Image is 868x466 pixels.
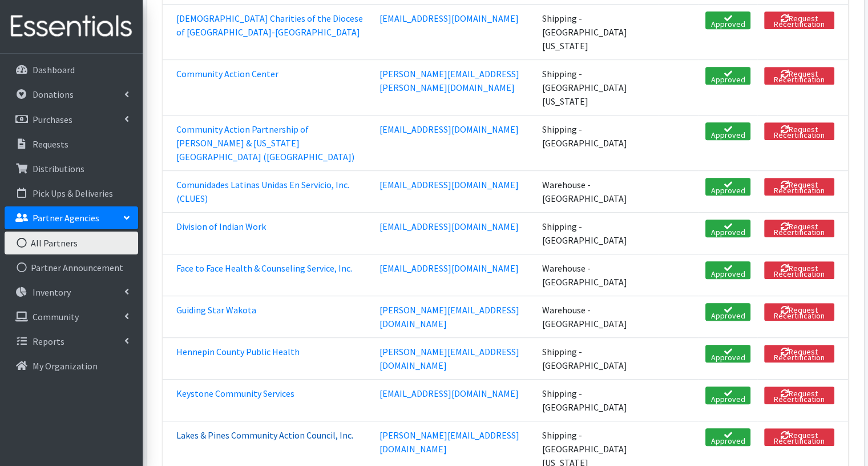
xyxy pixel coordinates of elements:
p: Reports [33,336,64,347]
td: Shipping - [GEOGRAPHIC_DATA] [535,115,659,170]
button: Request Recertification [764,261,834,279]
a: Reports [5,330,138,353]
a: Distributions [5,157,138,180]
span: Approved [705,428,750,446]
td: Shipping - [GEOGRAPHIC_DATA] [535,379,659,421]
button: Request Recertification [764,303,834,321]
a: Hennepin County Public Health [176,346,300,357]
button: Request Recertification [764,11,834,29]
a: Dashboard [5,58,138,81]
span: Approved [705,303,750,321]
a: Face to Face Health & Counseling Service, Inc. [176,262,352,274]
a: My Organization [5,355,138,377]
a: Community Action Center [176,68,278,79]
td: Warehouse - [GEOGRAPHIC_DATA] [535,296,659,337]
button: Request Recertification [764,122,834,140]
p: Distributions [33,163,84,174]
a: Keystone Community Services [176,388,294,399]
a: Inventory [5,281,138,304]
span: Approved [705,67,750,85]
a: [PERSON_NAME][EMAIL_ADDRESS][DOMAIN_NAME] [380,429,519,455]
td: Warehouse - [GEOGRAPHIC_DATA] [535,170,659,212]
a: [EMAIL_ADDRESS][DOMAIN_NAME] [380,221,519,232]
a: [EMAIL_ADDRESS][DOMAIN_NAME] [380,124,519,135]
p: Requests [33,138,68,150]
a: Comunidades Latinas Unidas En Servicio, Inc. (CLUES) [176,179,349,204]
span: Approved [705,261,750,279]
td: Shipping - [GEOGRAPHIC_DATA] [535,337,659,379]
p: Dashboard [33,64,75,75]
a: [EMAIL_ADDRESS][DOMAIN_NAME] [380,388,519,399]
a: [DEMOGRAPHIC_DATA] Charities of the Diocese of [GEOGRAPHIC_DATA]-[GEOGRAPHIC_DATA] [176,13,363,38]
a: [PERSON_NAME][EMAIL_ADDRESS][DOMAIN_NAME] [380,304,519,329]
span: Approved [705,345,750,363]
button: Request Recertification [764,220,834,237]
p: Inventory [33,286,71,298]
button: Request Recertification [764,67,834,85]
a: Guiding Star Wakota [176,304,256,316]
p: Purchases [33,114,72,125]
a: [PERSON_NAME][EMAIL_ADDRESS][PERSON_NAME][DOMAIN_NAME] [380,68,519,93]
span: Approved [705,220,750,237]
td: Shipping - [GEOGRAPHIC_DATA][US_STATE] [535,59,659,115]
p: Donations [33,89,74,100]
img: HumanEssentials [5,7,138,46]
td: Warehouse - [GEOGRAPHIC_DATA] [535,254,659,296]
span: Approved [705,11,750,29]
a: Requests [5,133,138,156]
a: Lakes & Pines Community Action Council, Inc. [176,429,353,441]
p: Community [33,311,79,322]
a: Community Action Partnership of [PERSON_NAME] & [US_STATE][GEOGRAPHIC_DATA] ([GEOGRAPHIC_DATA]) [176,124,354,162]
td: Shipping - [GEOGRAPHIC_DATA][US_STATE] [535,4,659,59]
button: Request Recertification [764,178,834,196]
a: [EMAIL_ADDRESS][DOMAIN_NAME] [380,262,519,274]
a: Community [5,305,138,328]
a: [PERSON_NAME][EMAIL_ADDRESS][DOMAIN_NAME] [380,346,519,371]
button: Request Recertification [764,387,834,404]
a: Division of Indian Work [176,221,266,232]
p: Pick Ups & Deliveries [33,188,113,199]
a: Donations [5,83,138,106]
span: Approved [705,387,750,404]
a: [EMAIL_ADDRESS][DOMAIN_NAME] [380,13,519,24]
a: Partner Agencies [5,206,138,229]
p: My Organization [33,360,98,372]
a: Pick Ups & Deliveries [5,182,138,205]
button: Request Recertification [764,345,834,363]
td: Shipping - [GEOGRAPHIC_DATA] [535,212,659,254]
a: Purchases [5,108,138,131]
span: Approved [705,122,750,140]
a: Partner Announcement [5,256,138,279]
p: Partner Agencies [33,212,99,224]
button: Request Recertification [764,428,834,446]
a: All Partners [5,232,138,254]
span: Approved [705,178,750,196]
a: [EMAIL_ADDRESS][DOMAIN_NAME] [380,179,519,190]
